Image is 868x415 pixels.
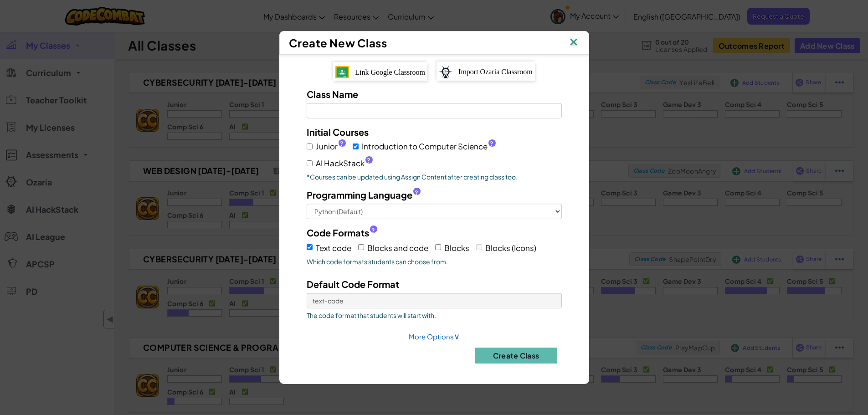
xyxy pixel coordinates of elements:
[353,143,359,149] input: Introduction to Computer Science?
[289,36,387,50] span: Create New Class
[485,243,536,253] span: Blocks (Icons)
[307,172,562,181] p: *Courses can be updated using Assign Content after creating class too.
[358,244,364,250] input: Blocks and code
[316,243,351,253] span: Text code
[307,125,369,138] label: Initial Courses
[367,157,370,164] span: ?
[316,157,373,170] span: AI HackStack
[355,68,425,76] span: Link Google Classroom
[444,243,469,253] span: Blocks
[307,160,313,166] input: AI HackStack?
[371,227,375,234] span: ?
[435,244,441,250] input: Blocks
[568,36,580,50] img: IconClose.svg
[316,140,346,153] span: Junior
[307,244,313,250] input: Text code
[476,244,482,250] input: Blocks (Icons)
[475,348,557,364] button: Create Class
[335,66,349,78] img: IconGoogleClassroom.svg
[307,188,412,201] span: Programming Language
[307,311,562,320] span: The code format that students will start with.
[307,278,399,290] span: Default Code Format
[307,88,358,100] span: Class Name
[458,68,533,76] span: Import Ozaria Classroom
[307,226,369,239] span: Code Formats
[409,332,460,341] a: More Options
[490,140,493,147] span: ?
[454,331,460,341] span: ∨
[307,143,313,149] input: Junior?
[307,257,562,266] span: Which code formats students can choose from.
[340,140,344,147] span: ?
[439,66,452,78] img: ozaria-logo.png
[362,140,496,153] span: Introduction to Computer Science
[415,189,418,196] span: ?
[367,243,428,253] span: Blocks and code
